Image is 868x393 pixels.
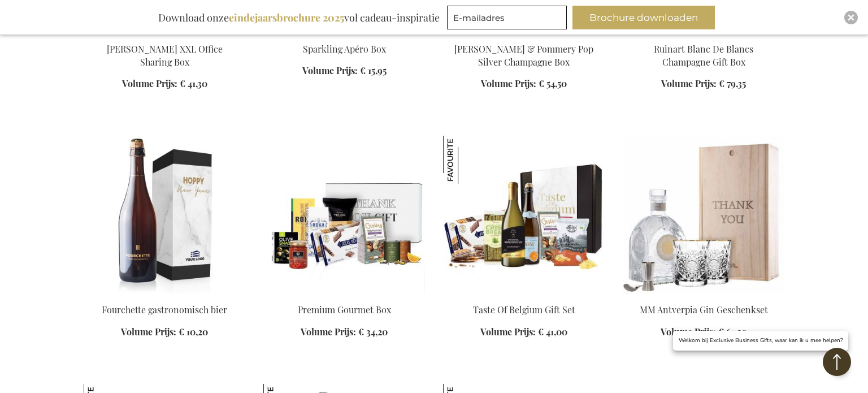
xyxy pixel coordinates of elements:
[358,326,388,338] span: € 34,20
[443,290,605,300] a: Taste Of Belgium Gift Set Taste Of Belgium Gift Set
[84,290,245,300] a: Fourchette beer 75 cl
[303,43,386,55] a: Sparkling Apéro Box
[480,326,536,338] span: Volume Prijs:
[623,136,784,294] img: MM Antverpia Gin Gift Set
[623,290,784,300] a: MM Antverpia Gin Gift Set
[661,77,717,89] span: Volume Prijs:
[298,304,391,316] a: Premium Gourmet Box
[153,6,445,29] div: Download onze vol cadeau-inspiratie
[122,77,177,89] span: Volume Prijs:
[480,326,567,339] a: Volume Prijs: € 41,00
[443,136,492,184] img: Taste Of Belgium Gift Set
[481,77,567,90] a: Volume Prijs: € 54,50
[719,77,746,89] span: € 79,35
[661,326,716,338] span: Volume Prijs:
[107,43,223,68] a: [PERSON_NAME] XXL Office Sharing Box
[302,64,358,76] span: Volume Prijs:
[229,11,344,24] b: eindejaarsbrochure 2025
[661,326,747,339] a: Volume Prijs: € 61,20
[539,77,567,89] span: € 54,50
[848,14,854,21] img: Close
[718,326,747,338] span: € 61,20
[302,64,387,77] a: Volume Prijs: € 15,95
[122,77,207,90] a: Volume Prijs: € 41,30
[661,77,746,90] a: Volume Prijs: € 79,35
[481,77,536,89] span: Volume Prijs:
[301,326,388,339] a: Volume Prijs: € 34,20
[263,136,425,294] img: Premium Gourmet Box
[473,304,575,316] a: Taste Of Belgium Gift Set
[102,304,227,316] a: Fourchette gastronomisch bier
[301,326,356,338] span: Volume Prijs:
[572,6,715,29] button: Brochure downloaden
[179,326,208,338] span: € 10,20
[121,326,176,338] span: Volume Prijs:
[454,43,593,68] a: [PERSON_NAME] & Pommery Pop Silver Champagne Box
[360,64,387,76] span: € 15,95
[640,304,768,316] a: MM Antverpia Gin Geschenkset
[538,326,567,338] span: € 41,00
[180,77,207,89] span: € 41,30
[447,6,567,29] input: E-mailadres
[263,290,425,300] a: Premium Gourmet Box
[844,11,858,24] div: Close
[84,136,245,294] img: Fourchette beer 75 cl
[447,6,570,33] form: marketing offers and promotions
[443,136,605,294] img: Taste Of Belgium Gift Set
[121,326,208,339] a: Volume Prijs: € 10,20
[654,43,753,68] a: Ruinart Blanc De Blancs Champagne Gift Box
